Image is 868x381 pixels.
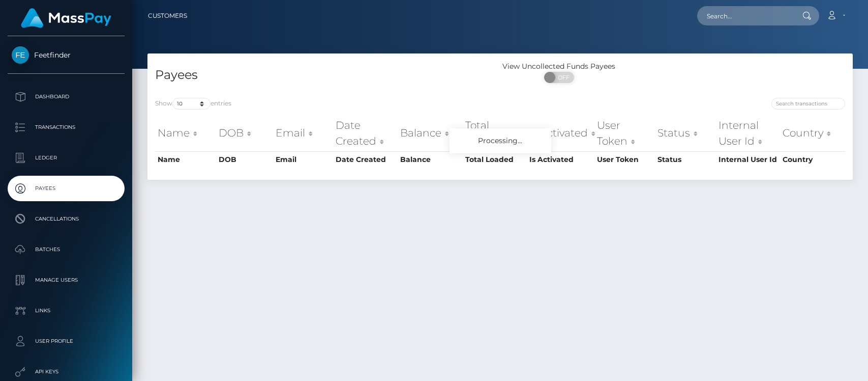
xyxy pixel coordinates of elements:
[450,128,551,153] div: Processing...
[12,120,121,135] p: Transactions
[8,329,125,354] a: User Profile
[155,98,231,110] label: Show entries
[8,50,125,60] span: Feetfinder
[12,334,121,349] p: User Profile
[12,89,121,104] p: Dashboard
[463,151,527,168] th: Total Loaded
[8,237,125,262] a: Batches
[716,151,781,168] th: Internal User Id
[771,98,845,110] input: Search transactions
[12,242,121,257] p: Batches
[12,364,121,379] p: API Keys
[12,273,121,288] p: Manage Users
[8,176,125,201] a: Payees
[12,211,121,227] p: Cancellations
[780,115,845,151] th: Country
[155,115,216,151] th: Name
[716,115,781,151] th: Internal User Id
[216,115,274,151] th: DOB
[12,150,121,166] p: Ledger
[550,72,575,83] span: OFF
[333,115,398,151] th: Date Created
[780,151,845,168] th: Country
[8,298,125,323] a: Links
[398,115,463,151] th: Balance
[21,8,111,28] img: MassPay Logo
[594,115,654,151] th: User Token
[12,181,121,196] p: Payees
[148,5,187,26] a: Customers
[655,115,716,151] th: Status
[655,151,716,168] th: Status
[594,151,654,168] th: User Token
[333,151,398,168] th: Date Created
[12,46,29,64] img: Feetfinder
[155,66,493,84] h4: Payees
[697,6,793,25] input: Search...
[527,151,595,168] th: Is Activated
[273,115,333,151] th: Email
[12,303,121,318] p: Links
[8,267,125,293] a: Manage Users
[155,151,216,168] th: Name
[463,115,527,151] th: Total Loaded
[273,151,333,168] th: Email
[527,115,595,151] th: Is Activated
[500,61,618,72] div: View Uncollected Funds Payees
[8,145,125,171] a: Ledger
[8,115,125,140] a: Transactions
[216,151,274,168] th: DOB
[8,206,125,232] a: Cancellations
[8,84,125,110] a: Dashboard
[172,98,211,110] select: Showentries
[398,151,463,168] th: Balance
